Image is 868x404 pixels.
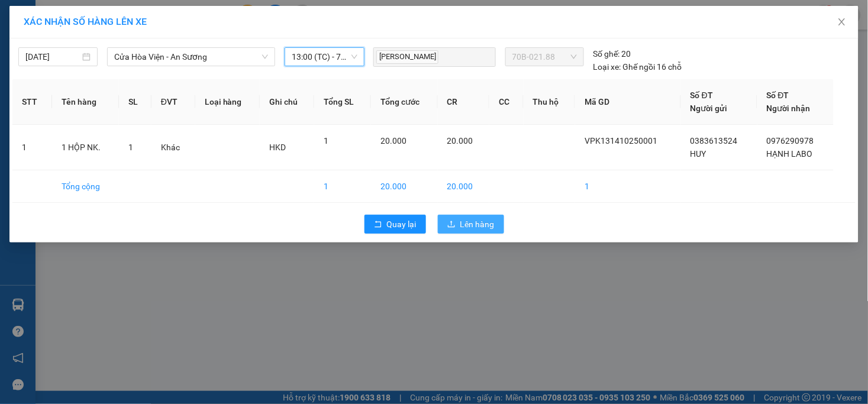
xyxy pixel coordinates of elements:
span: Người gửi [690,104,728,113]
span: upload [447,220,456,230]
button: rollbackQuay lại [364,215,426,234]
td: 1 [314,170,371,203]
img: logo [4,7,57,59]
span: rollback [374,220,382,230]
th: STT [12,79,52,125]
td: 1 [12,125,52,170]
span: close [837,17,847,27]
span: HKD [269,143,286,152]
td: 1 [575,170,681,203]
button: Close [825,6,859,39]
span: 0976290978 [767,136,814,146]
span: 1 [128,143,133,152]
span: 12:47:15 [DATE] [26,86,72,93]
th: Tên hàng [52,79,119,125]
span: Cửa Hòa Viện - An Sương [114,48,268,66]
span: Loại xe: [593,60,621,73]
th: Mã GD [575,79,681,125]
th: Tổng SL [314,79,371,125]
strong: ĐỒNG PHƯỚC [93,7,162,17]
th: Thu hộ [524,79,576,125]
span: VPK131410250001 [585,136,657,146]
span: 0383613524 [690,136,738,146]
th: CC [489,79,524,125]
th: SL [119,79,151,125]
th: Loại hàng [195,79,260,125]
span: Người nhận [767,104,811,113]
span: 01 Võ Văn Truyện, KP.1, Phường 2 [93,35,163,50]
span: [PERSON_NAME] [376,50,438,64]
th: CR [438,79,490,125]
span: Hotline: 19001152 [93,53,145,60]
span: 70B-021.88 [512,48,577,66]
span: In ngày: [4,86,72,93]
span: VPK131410250001 [59,75,128,84]
span: HUY [690,149,706,159]
td: Khác [151,125,195,170]
td: 20.000 [371,170,438,203]
span: Lên hàng [460,218,495,231]
td: Tổng cộng [52,170,119,203]
span: 13:00 (TC) - 70B-021.88 [292,48,357,66]
span: XÁC NHẬN SỐ HÀNG LÊN XE [24,16,147,27]
span: ----------------------------------------- [32,64,145,73]
span: Số ĐT [767,91,789,100]
span: down [262,53,269,60]
td: 1 HỘP NK. [52,125,119,170]
button: uploadLên hàng [438,215,504,234]
div: 20 [593,47,631,60]
span: Số ghế: [593,47,620,60]
th: Tổng cước [371,79,438,125]
td: 20.000 [438,170,490,203]
span: HẠNH LABO [767,149,813,159]
span: 20.000 [380,136,406,146]
span: 1 [324,136,328,146]
input: 14/10/2025 [25,50,80,63]
span: Bến xe [GEOGRAPHIC_DATA] [93,19,159,34]
div: Ghế ngồi 16 chỗ [593,60,682,73]
span: Quay lại [387,218,417,231]
th: ĐVT [151,79,195,125]
span: 20.000 [447,136,473,146]
th: Ghi chú [260,79,314,125]
span: [PERSON_NAME]: [4,76,128,83]
span: Số ĐT [690,91,713,100]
